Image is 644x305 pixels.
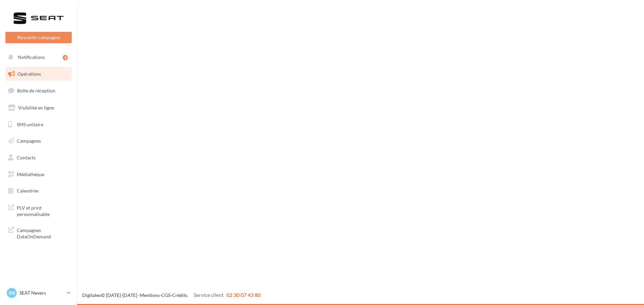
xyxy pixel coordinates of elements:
[17,138,41,144] span: Campagnes
[17,155,36,160] span: Contacts
[17,88,55,93] span: Boîte de réception
[19,290,64,296] p: SEAT Nevers
[17,121,43,127] span: SMS unitaire
[4,167,73,181] a: Médiathèque
[4,134,73,148] a: Campagnes
[18,54,45,60] span: Notifications
[82,292,261,298] span: © [DATE]-[DATE] - - -
[18,105,54,110] span: Visibilité en ligne
[17,71,41,77] span: Opérations
[9,290,15,296] span: SN
[226,292,261,298] span: 02 30 07 43 80
[4,151,73,165] a: Contacts
[4,67,73,81] a: Opérations
[82,292,101,298] a: Digitaleo
[17,188,39,194] span: Calendrier
[194,292,224,298] span: Service client
[5,287,72,299] a: SN SEAT Nevers
[4,50,70,64] button: Notifications 3
[4,201,73,220] a: PLV et print personnalisable
[4,184,73,198] a: Calendrier
[4,83,73,98] a: Boîte de réception
[140,292,160,298] a: Mentions
[5,32,72,43] button: Nouvelle campagne
[4,223,73,243] a: Campagnes DataOnDemand
[4,101,73,115] a: Visibilité en ligne
[17,171,44,177] span: Médiathèque
[17,203,69,218] span: PLV et print personnalisable
[4,118,73,132] a: SMS unitaire
[63,55,68,60] div: 3
[161,292,170,298] a: CGS
[172,292,187,298] a: Crédits
[17,226,69,240] span: Campagnes DataOnDemand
